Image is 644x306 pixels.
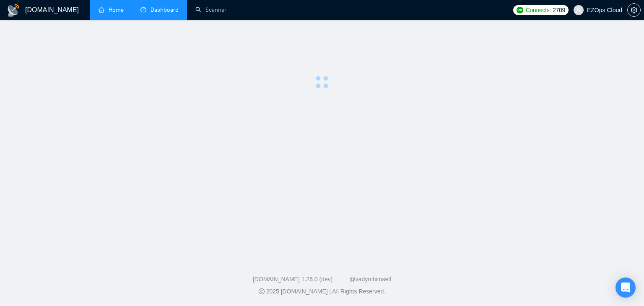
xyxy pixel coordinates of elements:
span: Connects: [526,5,551,15]
img: upwork-logo.png [517,7,523,13]
a: searchScanner [195,6,226,13]
img: logo [7,4,20,17]
span: 2709 [553,5,565,15]
span: user [576,7,582,13]
span: copyright [259,288,265,294]
button: setting [627,3,641,17]
span: dashboard [140,7,146,13]
span: setting [628,7,640,13]
a: @vadymhimself [349,276,391,283]
div: 2025 [DOMAIN_NAME] | All Rights Reserved. [7,287,637,296]
a: homeHome [99,6,124,13]
span: Dashboard [151,6,179,13]
a: setting [627,7,641,13]
a: [DOMAIN_NAME] 1.26.0 (dev) [253,276,333,283]
div: Open Intercom Messenger [615,277,636,298]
